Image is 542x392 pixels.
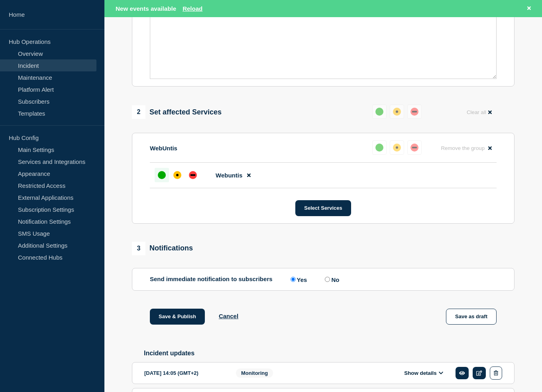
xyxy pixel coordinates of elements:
[289,276,307,283] label: Yes
[132,242,145,255] span: 3
[189,171,197,179] div: down
[441,145,485,151] span: Remove the group
[150,309,205,325] button: Save & Publish
[372,104,387,119] button: up
[236,368,273,378] span: Monitoring
[402,370,446,376] button: Show details
[446,309,497,325] button: Save as draft
[132,105,222,119] div: Set affected Services
[393,108,401,116] div: affected
[375,144,383,152] div: up
[158,171,166,179] div: up
[375,108,383,116] div: up
[144,366,224,380] div: [DATE] 14:05 (GMT+2)
[407,104,422,119] button: down
[150,276,497,283] div: Send immediate notification to subscribers
[219,313,238,319] button: Cancel
[173,171,181,179] div: affected
[323,276,339,283] label: No
[150,145,177,152] p: WebUntis
[410,108,418,116] div: down
[407,140,422,155] button: down
[410,144,418,152] div: down
[372,140,387,155] button: up
[436,140,497,156] button: Remove the group
[390,140,404,155] button: affected
[216,172,242,179] span: Webuntis
[393,144,401,152] div: affected
[390,104,404,119] button: affected
[150,276,273,283] p: Send immediate notification to subscribers
[116,5,176,12] span: New events available
[132,105,145,119] span: 2
[295,200,351,216] button: Select Services
[144,350,515,357] h2: Incident updates
[291,277,296,282] input: Yes
[462,104,497,120] button: Clear all
[183,5,202,12] button: Reload
[132,242,193,255] div: Notifications
[325,277,330,282] input: No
